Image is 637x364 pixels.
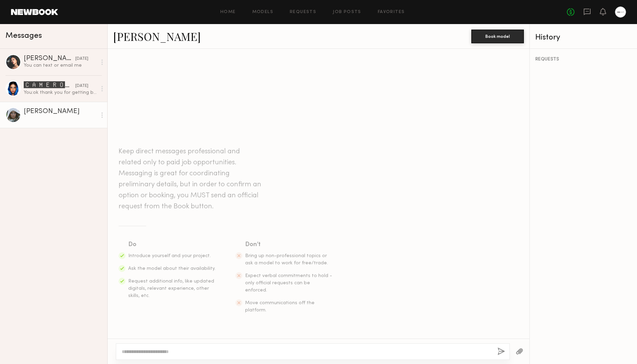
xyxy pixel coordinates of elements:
a: Requests [290,10,316,14]
span: Introduce yourself and your project. [128,254,211,258]
span: Messages [6,32,42,40]
div: 🅲🅰🅼🅴🆁🅾🅽 🆂. [24,81,75,89]
header: Keep direct messages professional and related only to paid job opportunities. Messaging is great ... [119,146,263,212]
span: Move communications off the platform. [245,301,315,312]
span: Request additional info, like updated digitals, relevant experience, other skills, etc. [128,279,214,298]
div: [DATE] [75,83,88,89]
div: [DATE] [75,56,88,62]
a: [PERSON_NAME] [113,29,201,44]
a: Favorites [378,10,405,14]
div: History [535,34,631,42]
div: [PERSON_NAME] [24,55,75,62]
span: Ask the model about their availability. [128,266,216,271]
a: Book model [471,33,524,39]
div: You can text or email me [24,62,97,69]
button: Book model [471,30,524,43]
div: You: ok thank you for getting back to [GEOGRAPHIC_DATA]. If we decide to move the shoot date we m... [24,89,97,96]
div: REQUESTS [535,57,631,62]
a: Home [220,10,236,14]
a: Models [252,10,273,14]
div: Do [128,240,216,250]
span: Expect verbal commitments to hold - only official requests can be enforced. [245,274,332,293]
a: Job Posts [333,10,361,14]
span: Bring up non-professional topics or ask a model to work for free/trade. [245,254,328,265]
div: [PERSON_NAME] [24,108,97,115]
div: Don’t [245,240,333,250]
